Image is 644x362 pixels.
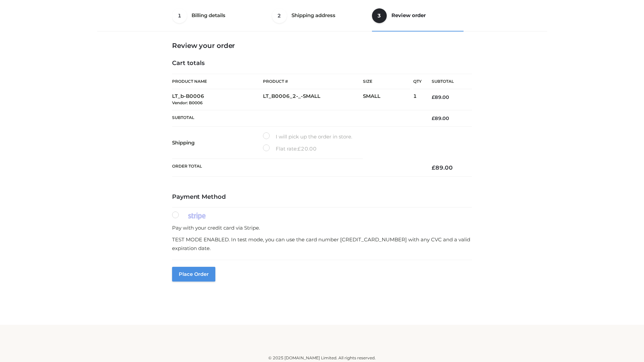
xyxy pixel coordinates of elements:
th: Order Total [172,159,422,177]
label: Flat rate: [263,144,317,153]
p: Pay with your credit card via Stripe. [172,224,472,232]
th: Subtotal [172,110,422,126]
button: Place order [172,267,215,282]
h4: Payment Method [172,193,472,201]
span: £ [298,145,301,152]
th: Shipping [172,127,263,159]
p: TEST MODE ENABLED. In test mode, you can use the card number [CREDIT_CARD_NUMBER] with any CVC an... [172,235,472,252]
h3: Review your order [172,42,472,50]
small: Vendor: B0006 [172,100,203,105]
th: Subtotal [422,74,472,89]
td: 1 [413,89,422,110]
bdi: 20.00 [298,145,317,152]
td: SMALL [363,89,413,110]
bdi: 89.00 [432,115,449,121]
bdi: 89.00 [432,164,453,171]
h4: Cart totals [172,60,472,67]
th: Product Name [172,74,263,89]
td: LT_b-B0006 [172,89,263,110]
span: £ [432,115,435,121]
div: © 2025 [DOMAIN_NAME] Limited. All rights reserved. [100,355,544,361]
td: LT_B0006_2-_-SMALL [263,89,363,110]
span: £ [432,94,435,100]
span: £ [432,164,435,171]
th: Qty [413,74,422,89]
label: I will pick up the order in store. [263,132,352,141]
th: Product # [263,74,363,89]
th: Size [363,74,410,89]
bdi: 89.00 [432,94,449,100]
